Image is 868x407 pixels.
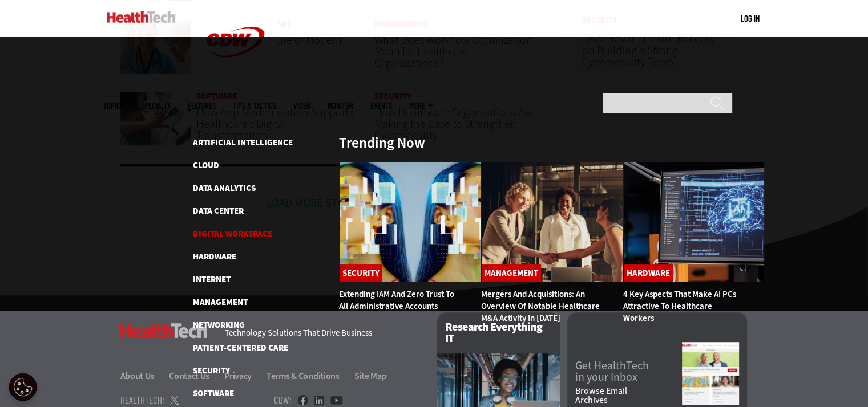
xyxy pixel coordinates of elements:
[193,228,272,239] a: Digital Workspace
[193,388,234,399] a: Software
[9,373,37,401] button: Open Preferences
[193,137,293,148] a: Artificial Intelligence
[193,365,230,376] a: Security
[340,264,382,282] a: Security
[741,13,760,25] div: User menu
[169,370,223,382] a: Contact Us
[9,373,37,401] div: Cookie Settings
[193,319,245,331] a: Networking
[193,160,219,171] a: Cloud
[193,251,236,262] a: Hardware
[120,395,164,405] h4: HealthTech:
[481,288,600,324] a: Mergers and Acquisitions: An Overview of Notable Healthcare M&A Activity in [DATE]
[741,13,760,23] a: Log in
[120,323,208,338] h3: HealthTech
[623,288,736,324] a: 4 Key Aspects That Make AI PCs Attractive to Healthcare Workers
[624,264,673,282] a: Hardware
[193,274,231,285] a: Internet
[482,264,541,282] a: Management
[193,342,288,353] a: Patient-Centered Care
[339,288,454,312] a: Extending IAM and Zero Trust to All Administrative Accounts
[193,182,256,194] a: Data Analytics
[120,370,168,382] a: About Us
[193,205,244,217] a: Data Center
[107,11,176,23] img: Home
[623,161,765,282] img: Desktop monitor with brain AI concept
[339,161,481,282] img: abstract image of woman with pixelated face
[481,161,623,282] img: business leaders shake hands in conference room
[339,136,425,150] h3: Trending Now
[193,296,248,308] a: Management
